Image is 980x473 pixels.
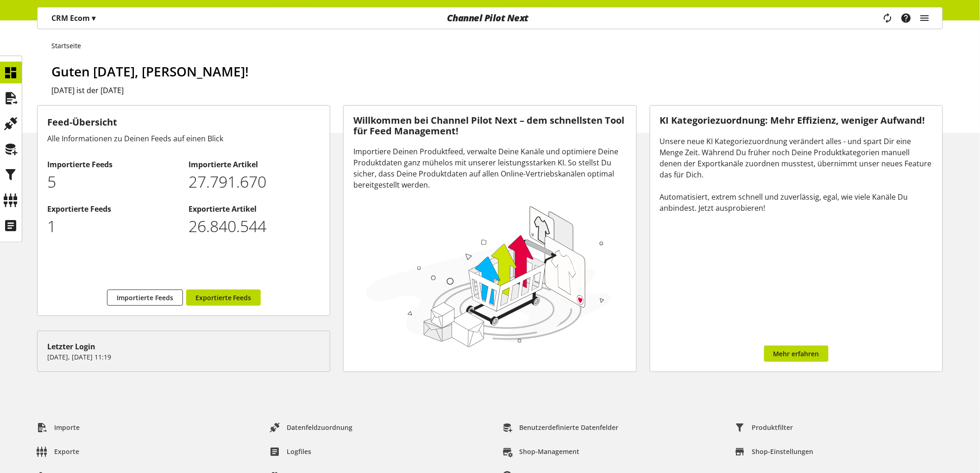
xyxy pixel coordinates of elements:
[520,423,619,432] span: Benutzerdefinierte Datenfelder
[37,7,943,29] nav: main navigation
[660,136,933,214] div: Unsere neue KI Kategoriezuordnung verändert alles - und spart Dir eine Menge Zeit. Während Du frü...
[51,85,943,96] h2: [DATE] ist der [DATE]
[195,293,251,303] span: Exportierte Feeds
[47,203,179,214] h2: Exportierte Feeds
[262,443,319,460] a: Logfiles
[353,146,626,190] div: Importiere Deinen Produktfeed, verwalte Deine Kanäle und optimiere Deine Produktdaten ganz mühelo...
[47,352,320,362] p: [DATE], [DATE] 11:19
[353,115,626,136] h3: Willkommen bei Channel Pilot Next – dem schnellsten Tool für Feed Management!
[47,341,320,352] div: Letzter Login
[188,203,320,214] h2: Exportierte Artikel
[47,214,179,238] p: 1
[188,170,320,194] p: 27791670
[495,419,626,436] a: Benutzerdefinierte Datenfelder
[773,349,819,359] span: Mehr erfahren
[107,290,183,306] a: Importierte Feeds
[495,443,587,460] a: Shop-Management
[660,115,933,126] h3: KI Kategoriezuordnung: Mehr Effizienz, weniger Aufwand!
[520,447,580,456] span: Shop-Management
[51,63,249,80] span: Guten [DATE], [PERSON_NAME]!
[54,447,79,456] span: Exporte
[728,419,801,436] a: Produktfilter
[30,419,87,436] a: Importe
[30,443,87,460] a: Exporte
[47,133,320,144] div: Alle Informationen zu Deinen Feeds auf einen Blick
[752,447,814,456] span: Shop-Einstellungen
[47,170,179,194] p: 5
[92,13,95,23] span: ▾
[262,419,360,436] a: Datenfeldzuordnung
[47,159,179,170] h2: Importierte Feeds
[54,423,80,432] span: Importe
[363,202,615,350] img: 78e1b9dcff1e8392d83655fcfc870417.svg
[728,443,821,460] a: Shop-Einstellungen
[188,159,320,170] h2: Importierte Artikel
[186,290,261,306] a: Exportierte Feeds
[287,447,311,456] span: Logfiles
[117,293,173,303] span: Importierte Feeds
[764,346,829,362] a: Mehr erfahren
[51,13,95,24] p: CRM Ecom
[188,214,320,238] p: 26840544
[752,423,793,432] span: Produktfilter
[47,115,320,129] h3: Feed-Übersicht
[287,423,352,432] span: Datenfeldzuordnung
